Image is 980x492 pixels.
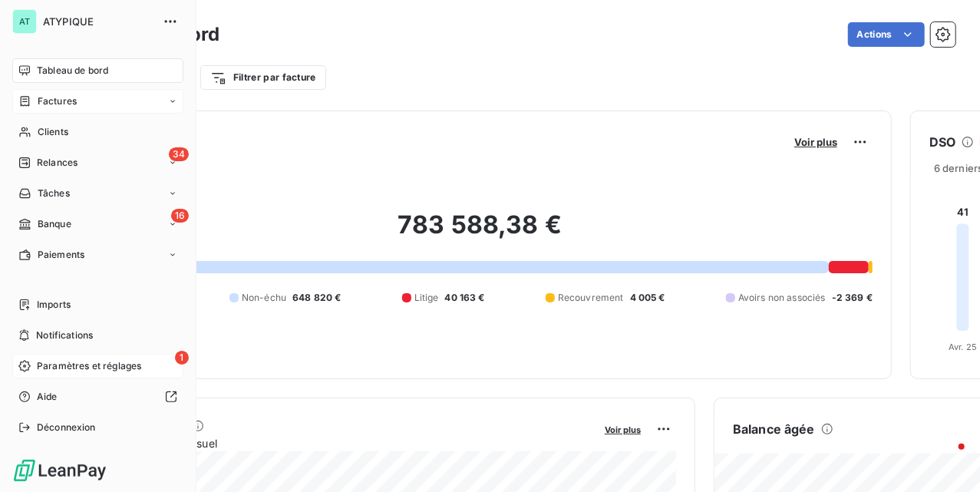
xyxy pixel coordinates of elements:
span: Recouvrement [558,291,624,305]
h2: 783 588,38 € [87,210,873,256]
span: Non-échu [242,291,286,305]
span: Litige [414,291,439,305]
span: -2 369 € [832,291,873,305]
span: Voir plus [794,136,837,148]
span: Relances [37,156,78,170]
img: Logo LeanPay [12,458,107,483]
h6: Balance âgée [733,420,815,438]
span: Notifications [36,329,93,342]
span: Aide [37,390,58,404]
span: 16 [171,209,189,223]
span: 4 005 € [630,291,665,305]
button: Voir plus [790,135,842,149]
span: Tableau de bord [37,64,108,78]
div: AT [12,9,37,34]
button: Filtrer par facture [200,65,326,90]
button: Voir plus [600,422,645,436]
span: Tâches [38,187,70,200]
span: Paramètres et réglages [37,359,141,373]
tspan: Avr. 25 [949,342,977,352]
span: Voir plus [605,424,641,435]
span: Avoirs non associés [738,291,826,305]
span: Clients [38,125,68,139]
a: Aide [12,385,183,409]
span: 648 820 € [292,291,341,305]
span: Chiffre d'affaires mensuel [87,435,594,451]
span: 34 [169,147,189,161]
h6: DSO [929,133,955,151]
span: Déconnexion [37,421,96,434]
span: Paiements [38,248,84,262]
span: ATYPIQUE [43,15,153,28]
span: Banque [38,217,71,231]
span: 40 163 € [445,291,485,305]
span: Imports [37,298,71,312]
span: Factures [38,94,77,108]
button: Actions [848,22,925,47]
span: 1 [175,351,189,365]
iframe: Intercom live chat [928,440,965,477]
